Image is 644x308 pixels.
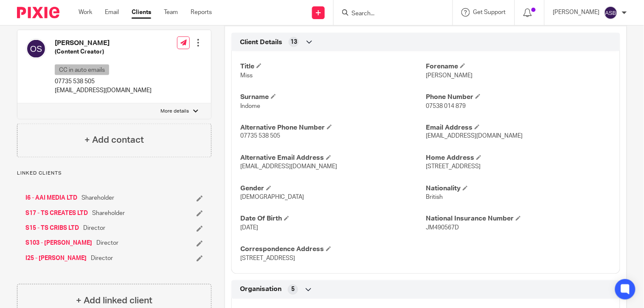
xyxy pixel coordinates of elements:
[55,48,152,56] h5: (Content Creator)
[240,225,258,231] span: [DATE]
[82,194,114,203] span: Shareholder
[473,9,506,15] span: Get Support
[240,38,282,47] span: Client Details
[426,154,611,163] h4: Home Address
[55,86,152,95] p: [EMAIL_ADDRESS][DOMAIN_NAME]
[55,39,152,48] h4: [PERSON_NAME]
[83,224,105,233] span: Director
[240,195,304,201] span: [DEMOGRAPHIC_DATA]
[164,8,178,17] a: Team
[105,8,119,17] a: Email
[76,294,152,308] h4: + Add linked client
[426,133,523,139] span: [EMAIL_ADDRESS][DOMAIN_NAME]
[26,39,46,59] img: svg%3E
[240,62,426,71] h4: Title
[553,8,600,17] p: [PERSON_NAME]
[426,215,611,223] h4: National Insurance Number
[426,93,611,102] h4: Phone Number
[55,77,152,86] p: 07735 538 505
[291,285,295,294] span: 5
[426,73,472,79] span: [PERSON_NAME]
[191,8,212,17] a: Reports
[240,154,426,163] h4: Alternative Email Address
[25,254,87,263] a: I25 - [PERSON_NAME]
[132,8,151,17] a: Clients
[240,184,426,193] h4: Gender
[240,256,295,262] span: [STREET_ADDRESS]
[240,164,337,170] span: [EMAIL_ADDRESS][DOMAIN_NAME]
[290,38,297,46] span: 13
[17,7,59,18] img: Pixie
[426,62,611,71] h4: Forename
[79,8,92,17] a: Work
[426,123,611,132] h4: Email Address
[91,254,113,263] span: Director
[426,184,611,193] h4: Nationality
[96,239,118,248] span: Director
[426,164,481,170] span: [STREET_ADDRESS]
[25,224,79,233] a: S15 - TS CRIBS LTD
[25,209,88,218] a: S17 - TS CREATES LTD
[240,215,426,223] h4: Date Of Birth
[240,123,426,132] h4: Alternative Phone Number
[84,134,144,147] h4: + Add contact
[17,170,211,177] p: Linked clients
[240,285,281,294] span: Organisation
[160,108,189,115] p: More details
[240,245,426,254] h4: Correspondence Address
[604,6,618,20] img: svg%3E
[25,194,77,203] a: I6 - AAI MEDIA LTD
[240,73,253,79] span: Miss
[25,239,92,248] a: S103 - [PERSON_NAME]
[426,225,459,231] span: JM490567D
[240,93,426,102] h4: Surname
[240,133,280,139] span: 07735 538 505
[92,209,125,218] span: Shareholder
[240,103,260,109] span: Indome
[426,195,443,201] span: British
[55,65,109,75] p: CC in auto emails
[426,103,466,109] span: 07538 014 879
[351,10,427,18] input: Search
